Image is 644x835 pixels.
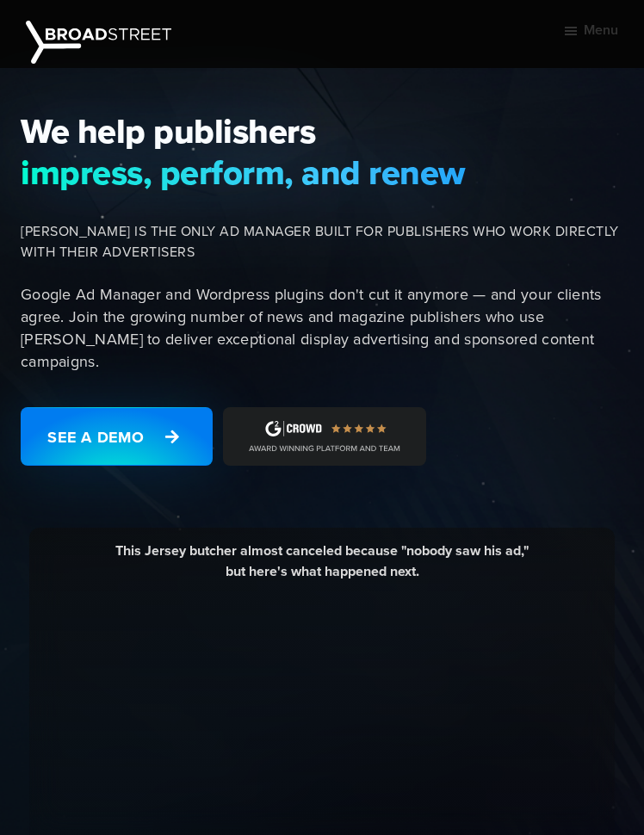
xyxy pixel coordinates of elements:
[21,152,634,194] span: impress, perform, and renew
[21,407,213,466] a: See a Demo
[562,9,618,52] button: Menu
[21,221,634,263] span: [PERSON_NAME] IS THE ONLY AD MANAGER BUILT FOR PUBLISHERS WHO WORK DIRECTLY WITH THEIR ADVERTISERS
[21,283,634,373] p: Google Ad Manager and Wordpress plugins don't cut it anymore — and your clients agree. Join the g...
[21,111,634,152] span: We help publishers
[26,21,171,64] img: Broadstreet | The Ad Manager for Small Publishers
[42,541,602,595] div: This Jersey butcher almost canceled because "nobody saw his ad," but here's what happened next.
